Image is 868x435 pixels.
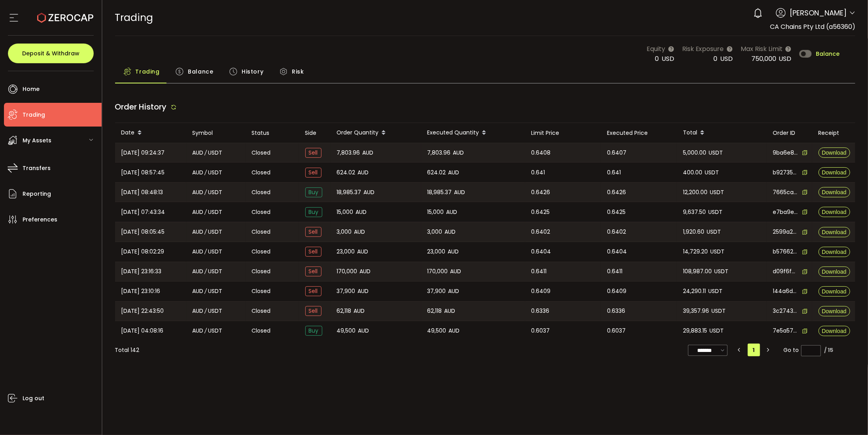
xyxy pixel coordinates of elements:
span: AUD [193,148,204,157]
span: Download [822,249,846,255]
span: 0.6404 [531,247,551,256]
span: Closed [252,168,271,177]
div: Symbol [186,129,246,138]
span: Download [822,289,846,294]
li: 1 [748,344,760,356]
span: 0.6411 [607,267,623,276]
span: Download [822,150,846,155]
span: Home [23,83,40,95]
span: Closed [252,188,271,197]
span: Equity [647,44,666,54]
div: Executed Price [601,129,677,138]
span: Download [822,209,846,215]
span: 0.6409 [531,287,551,296]
span: AUD [358,287,369,296]
span: AUD [193,267,204,276]
span: USDT [710,326,724,335]
span: AUD [193,287,204,296]
span: USDT [705,168,719,177]
div: Total 142 [115,346,140,354]
span: USDT [208,287,223,296]
span: 18,985.37 [427,188,452,197]
span: AUD [193,326,204,335]
span: b5766201-d92d-4d89-b14b-a914763fe8c4 [773,248,798,256]
span: AUD [193,168,204,177]
em: / [205,227,207,236]
span: Balance [188,64,213,79]
span: AUD [358,326,369,335]
span: CA Chains Pty Ltd (a56360) [770,22,855,31]
span: 0.641 [531,168,545,177]
span: AUD [454,188,465,197]
span: Deposit & Withdraw [22,51,79,56]
button: Download [819,227,850,237]
span: [DATE] 04:08:16 [121,326,164,335]
span: 39,357.96 [683,306,709,316]
em: / [205,188,207,197]
span: USDT [709,208,723,217]
div: Date [115,126,186,140]
span: USD [720,54,733,63]
button: Download [819,148,850,158]
span: AUD [193,208,204,217]
button: Deposit & Withdraw [8,43,94,63]
span: [DATE] 08:57:45 [121,168,165,177]
span: 62,118 [427,306,442,316]
span: AUD [444,306,456,316]
span: AUD [193,188,204,197]
span: Buy [305,326,322,336]
span: AUD [450,267,461,276]
span: Sell [305,227,321,237]
span: 0.6408 [531,148,551,157]
span: 9,637.50 [683,208,706,217]
span: USDT [709,287,723,296]
span: 1,920.60 [683,227,705,236]
span: Risk Exposure [682,44,724,54]
span: Closed [252,327,271,335]
em: / [205,247,207,256]
em: / [205,148,207,157]
span: Sell [305,247,321,257]
button: Download [819,286,850,297]
span: Sell [305,148,321,158]
span: 170,000 [427,267,448,276]
span: USDT [208,306,223,316]
span: Closed [252,287,271,295]
span: USDT [208,168,223,177]
span: AUD [453,148,464,157]
span: Trading [136,64,160,79]
span: [DATE] 23:10:16 [121,287,161,296]
span: Closed [252,267,271,276]
em: / [205,208,207,217]
span: 23,000 [337,247,355,256]
span: Buy [305,207,322,217]
span: 0.6425 [531,208,550,217]
span: 624.02 [427,168,446,177]
span: Sell [305,168,321,178]
em: / [205,168,207,177]
span: AUD [363,148,374,157]
span: AUD [193,227,204,236]
button: Download [819,306,850,316]
span: 0 [655,54,659,63]
span: 9ba6e898-b757-436a-9a75-0c757ee03a1f [773,149,798,157]
span: 0.6425 [607,208,626,217]
span: 0 [714,54,718,63]
span: AUD [448,247,459,256]
div: Total [677,126,767,140]
span: 0.6426 [607,188,626,197]
span: AUD [354,306,365,316]
span: 3,000 [427,227,443,236]
span: [DATE] 08:48:13 [121,188,163,197]
span: Download [822,170,846,175]
div: Limit Price [525,129,601,138]
span: 3,000 [337,227,352,236]
button: Download [819,187,850,197]
em: / [205,306,207,316]
span: Buy [305,187,322,197]
span: 144a6d39-3ffb-43bc-8a9d-e5a66529c998 [773,287,798,295]
button: Download [819,326,850,336]
span: 23,000 [427,247,446,256]
span: Preferences [23,214,57,225]
span: 0.6402 [607,227,626,236]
